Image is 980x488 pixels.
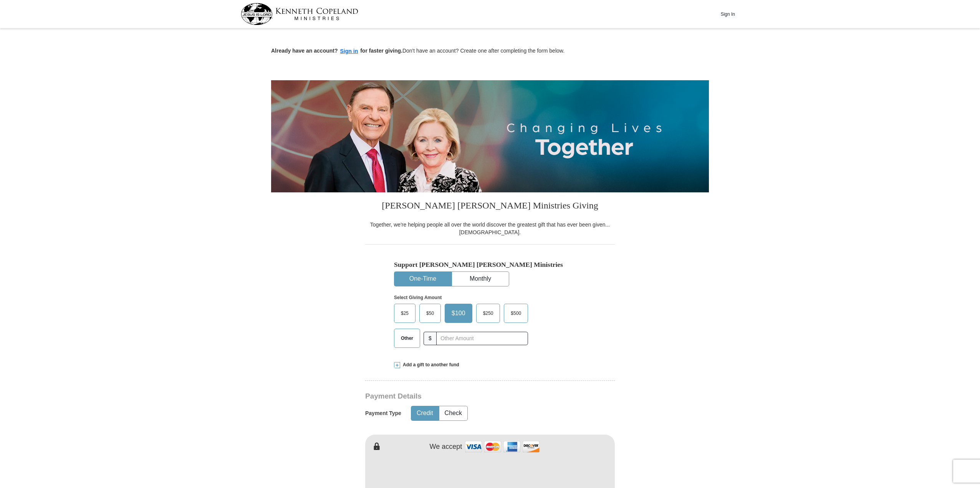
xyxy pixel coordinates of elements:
[424,332,437,345] span: $
[394,272,451,286] button: One-Time
[716,8,739,20] button: Sign In
[365,410,401,417] h5: Payment Type
[436,332,528,345] input: Other Amount
[507,308,525,319] span: $500
[271,48,402,54] strong: Already have an account? for faster giving.
[397,333,417,344] span: Other
[464,438,541,455] img: credit cards accepted
[422,308,438,319] span: $50
[430,443,462,451] h4: We accept
[338,47,361,56] button: Sign in
[271,47,709,56] p: Don't have an account? Create one after completing the form below.
[479,308,497,319] span: $250
[365,392,561,401] h3: Payment Details
[400,362,459,368] span: Add a gift to another fund
[394,261,586,269] h5: Support [PERSON_NAME] [PERSON_NAME] Ministries
[394,295,442,300] strong: Select Giving Amount
[452,272,509,286] button: Monthly
[241,3,358,25] img: kcm-header-logo.svg
[411,406,439,420] button: Credit
[365,221,615,236] div: Together, we're helping people all over the world discover the greatest gift that has ever been g...
[365,192,615,221] h3: [PERSON_NAME] [PERSON_NAME] Ministries Giving
[448,308,469,319] span: $100
[397,308,412,319] span: $25
[439,406,467,420] button: Check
